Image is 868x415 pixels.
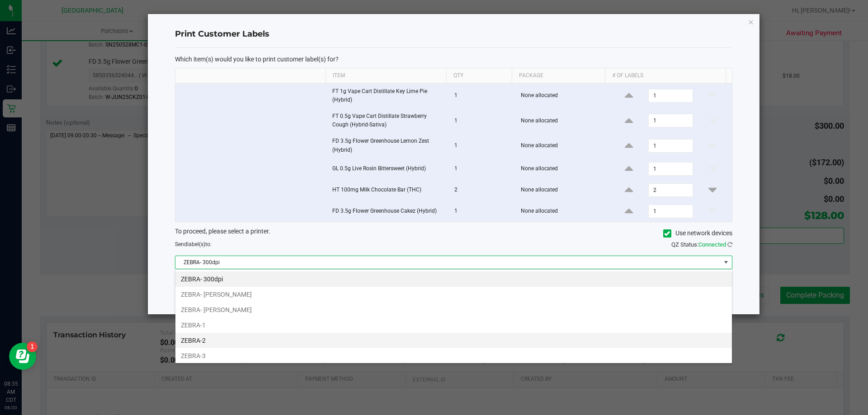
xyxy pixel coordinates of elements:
[512,68,605,84] th: Package
[515,108,610,133] td: None allocated
[175,317,732,333] li: ZEBRA-1
[449,201,515,222] td: 1
[187,241,205,247] span: label(s)
[515,133,610,158] td: None allocated
[175,302,732,317] li: ZEBRA- [PERSON_NAME]
[671,241,732,248] span: QZ Status:
[449,108,515,133] td: 1
[175,241,212,247] span: Send to:
[449,133,515,158] td: 1
[327,84,449,108] td: FT 1g Vape Cart Distillate Key Lime Pie (Hybrid)
[515,84,610,108] td: None allocated
[175,271,732,287] li: ZEBRA- 300dpi
[449,159,515,180] td: 1
[175,256,721,269] span: ZEBRA- 300dpi
[449,84,515,108] td: 1
[327,133,449,158] td: FD 3.5g Flower Greenhouse Lemon Zest (Hybrid)
[327,180,449,201] td: HT 100mg Milk Chocolate Bar (THC)
[449,180,515,201] td: 2
[175,348,732,364] li: ZEBRA-3
[515,180,610,201] td: None allocated
[327,159,449,180] td: GL 0.5g Live Rosin Bittersweet (Hybrid)
[175,287,732,302] li: ZEBRA- [PERSON_NAME]
[515,201,610,222] td: None allocated
[325,68,446,84] th: Item
[698,241,726,248] span: Connected
[515,159,610,180] td: None allocated
[327,201,449,222] td: FD 3.5g Flower Greenhouse Cakez (Hybrid)
[175,55,732,63] p: Which item(s) would you like to print customer label(s) for?
[175,333,732,348] li: ZEBRA-2
[168,227,739,240] div: To proceed, please select a printer.
[327,108,449,133] td: FT 0.5g Vape Cart Distillate Strawberry Cough (Hybrid-Sativa)
[446,68,512,84] th: Qty
[27,341,38,352] iframe: Resource center unread badge
[605,68,726,84] th: # of labels
[175,28,732,40] h4: Print Customer Labels
[9,343,36,370] iframe: Resource center
[663,228,732,238] label: Use network devices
